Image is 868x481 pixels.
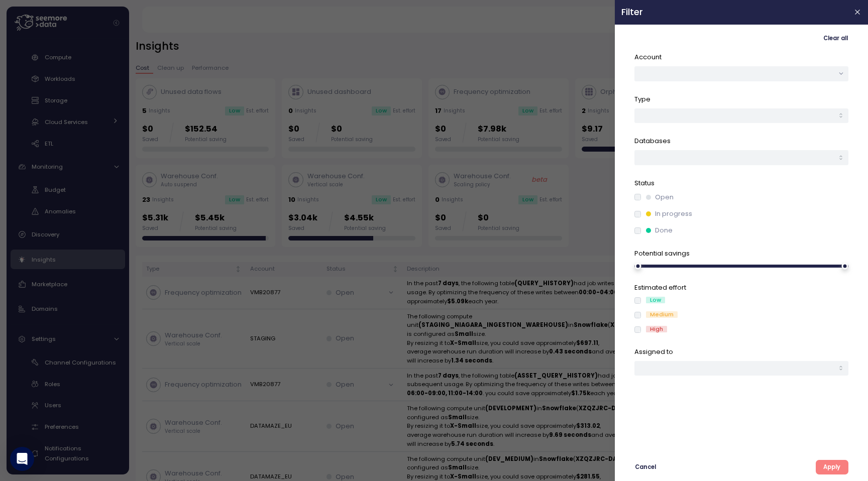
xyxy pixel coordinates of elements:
[646,311,678,318] div: Medium
[10,447,34,471] div: Open Intercom Messenger
[646,326,667,332] div: High
[634,347,848,357] p: Assigned to
[634,136,848,146] p: Databases
[656,209,693,219] p: In progress
[656,225,673,235] p: Done
[823,31,848,46] button: Clear all
[634,249,848,259] p: Potential savings
[823,460,840,474] span: Apply
[621,8,845,17] h2: Filter
[823,32,848,45] span: Clear all
[634,178,848,188] p: Status
[634,460,657,474] button: Cancel
[646,297,665,303] div: Low
[816,460,848,474] button: Apply
[634,52,848,62] p: Account
[656,192,674,202] p: Open
[635,460,656,474] span: Cancel
[634,94,848,104] p: Type
[634,283,848,293] p: Estimated effort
